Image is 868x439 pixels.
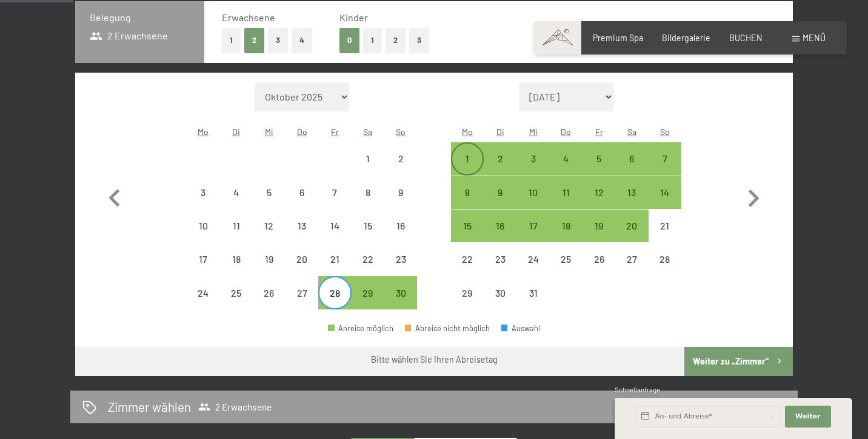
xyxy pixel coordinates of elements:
[649,142,681,175] div: Abreise möglich
[285,210,318,242] div: Thu Nov 13 2025
[516,276,549,309] div: Wed Dec 31 2025
[386,288,416,319] div: 30
[198,127,209,137] abbr: Montag
[219,276,252,309] div: Tue Nov 25 2025
[484,142,516,175] div: Abreise möglich
[187,276,219,309] div: Abreise nicht möglich
[253,276,285,309] div: Wed Nov 26 2025
[319,188,350,218] div: 7
[484,276,516,309] div: Abreise nicht möglich
[615,210,648,242] div: Sat Dec 20 2025
[254,254,284,285] div: 19
[319,221,350,251] div: 14
[339,12,368,23] span: Kinder
[649,176,681,209] div: Abreise möglich
[516,243,549,276] div: Wed Dec 24 2025
[616,254,647,285] div: 27
[339,28,359,53] button: 0
[496,127,504,137] abbr: Dienstag
[649,243,681,276] div: Sun Dec 28 2025
[462,127,473,137] abbr: Montag
[219,276,252,309] div: Abreise nicht möglich
[803,33,826,43] span: Menü
[254,188,284,218] div: 5
[371,354,498,366] div: Bitte wählen Sie Ihren Abreisetag
[451,243,484,276] div: Abreise nicht möglich
[616,188,647,218] div: 13
[452,188,482,218] div: 8
[222,28,241,53] button: 1
[785,406,831,427] button: Weiter
[384,276,417,309] div: Abreise möglich
[386,28,406,53] button: 2
[660,127,670,137] abbr: Sonntag
[484,210,516,242] div: Abreise möglich
[90,29,168,42] span: 2 Erwachsene
[187,243,219,276] div: Abreise nicht möglich
[254,221,284,251] div: 12
[384,176,417,209] div: Sun Nov 09 2025
[188,254,218,285] div: 17
[187,276,219,309] div: Mon Nov 24 2025
[649,210,681,242] div: Abreise nicht möglich
[353,188,383,218] div: 8
[352,176,384,209] div: Sat Nov 08 2025
[550,142,583,175] div: Thu Dec 04 2025
[583,243,615,276] div: Fri Dec 26 2025
[518,154,548,184] div: 3
[285,276,318,309] div: Thu Nov 27 2025
[451,276,484,309] div: Mon Dec 29 2025
[583,142,615,175] div: Fri Dec 05 2025
[253,243,285,276] div: Wed Nov 19 2025
[583,210,615,242] div: Fri Dec 19 2025
[550,243,583,276] div: Abreise nicht möglich
[551,254,581,285] div: 25
[353,154,383,184] div: 1
[452,254,482,285] div: 22
[550,176,583,209] div: Thu Dec 11 2025
[451,276,484,309] div: Abreise nicht möglich
[649,243,681,276] div: Abreise nicht möglich
[253,176,285,209] div: Abreise nicht möglich
[516,176,549,209] div: Abreise möglich
[285,176,318,209] div: Abreise nicht möglich
[384,243,417,276] div: Abreise nicht möglich
[484,176,516,209] div: Abreise möglich
[729,33,763,43] span: BUCHEN
[254,288,284,319] div: 26
[516,176,549,209] div: Wed Dec 10 2025
[386,188,416,218] div: 9
[584,221,614,251] div: 19
[108,398,191,415] h2: Zimmer wählen
[615,243,648,276] div: Sat Dec 27 2025
[650,221,680,251] div: 21
[219,243,252,276] div: Abreise nicht möglich
[265,127,273,137] abbr: Mittwoch
[516,276,549,309] div: Abreise nicht möglich
[662,33,710,43] a: Bildergalerie
[352,276,384,309] div: Sat Nov 29 2025
[451,142,484,175] div: Mon Dec 01 2025
[352,243,384,276] div: Abreise nicht möglich
[253,276,285,309] div: Abreise nicht möglich
[219,243,252,276] div: Tue Nov 18 2025
[615,142,648,175] div: Abreise möglich
[584,154,614,184] div: 5
[595,127,603,137] abbr: Freitag
[583,210,615,242] div: Abreise möglich
[187,176,219,209] div: Mon Nov 03 2025
[285,210,318,242] div: Abreise nicht möglich
[650,188,680,218] div: 14
[318,243,351,276] div: Abreise nicht möglich
[518,221,548,251] div: 17
[616,154,647,184] div: 6
[352,276,384,309] div: Abreise möglich
[253,210,285,242] div: Abreise nicht möglich
[188,288,218,319] div: 24
[384,176,417,209] div: Abreise nicht möglich
[485,188,515,218] div: 9
[529,127,538,137] abbr: Mittwoch
[386,254,416,285] div: 23
[484,142,516,175] div: Tue Dec 02 2025
[593,33,643,43] span: Premium Spa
